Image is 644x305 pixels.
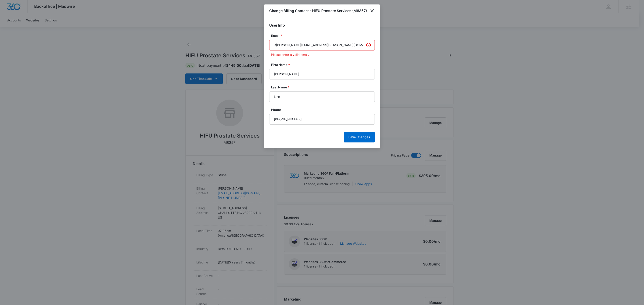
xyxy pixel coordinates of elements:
button: Clear [365,42,372,49]
h2: User Info [269,23,375,28]
label: Phone [271,107,377,112]
label: First Name [271,62,377,67]
button: Save Changes [344,132,375,142]
p: Please enter a valid email. [271,52,375,57]
label: Email [271,33,377,38]
h1: Change Billing Contact - HIFU Prostate Services (M8357) [269,8,367,13]
label: Last Name [271,85,377,90]
button: close [369,8,375,13]
input: janedoe@gmail.com [269,40,375,50]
